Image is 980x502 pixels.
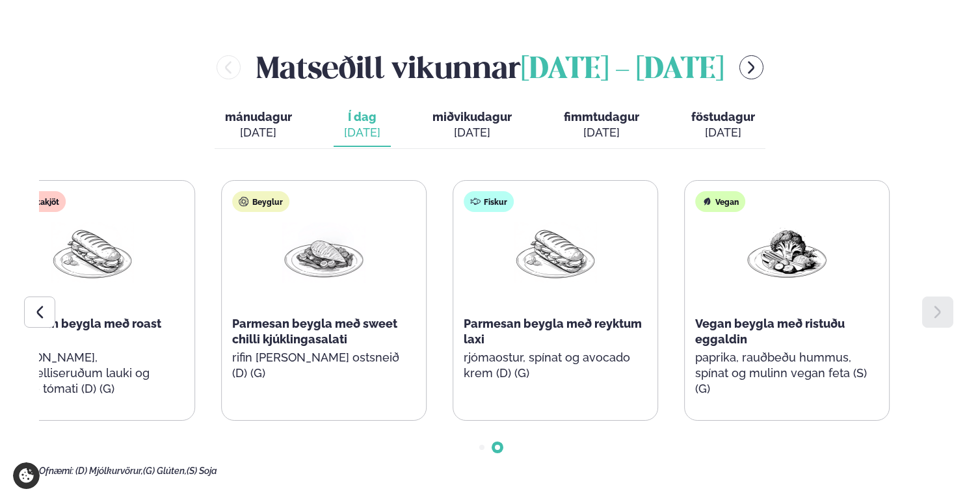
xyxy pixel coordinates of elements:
[464,191,514,212] div: Fiskur
[745,222,828,283] img: Vegan.png
[232,317,397,346] span: Parmesan beygla með sweet chilli kjúklingasalati
[479,445,484,450] span: Go to slide 1
[464,350,647,381] p: rjómaostur, spínat og avocado krem (D) (G)
[256,46,724,88] h2: Matseðill vikunnar
[39,466,73,476] span: Ofnæmi:
[239,196,249,207] img: bagle-new-16px.svg
[432,110,512,124] span: miðvikudagur
[564,125,639,140] div: [DATE]
[282,222,365,283] img: Chicken-breast.png
[143,466,187,476] span: (G) Glúten,
[187,466,217,476] span: (S) Soja
[695,317,845,346] span: Vegan beygla með ristuðu eggaldin
[495,445,500,450] span: Go to slide 2
[344,125,380,140] div: [DATE]
[553,104,650,147] button: fimmtudagur [DATE]
[1,191,66,212] div: Nautakjöt
[225,110,292,124] span: mánudagur
[739,55,763,79] button: menu-btn-right
[695,191,745,212] div: Vegan
[564,110,639,124] span: fimmtudagur
[695,350,879,397] p: paprika, rauðbeðu hummus, spínat og mulinn vegan feta (S) (G)
[232,350,416,381] p: rifin [PERSON_NAME] ostsneið (D) (G)
[691,125,755,140] div: [DATE]
[1,350,185,397] p: [PERSON_NAME], karamelliseruðum lauki og buffalo tómati (D) (G)
[521,56,724,85] span: [DATE] - [DATE]
[334,104,391,147] button: Í dag [DATE]
[51,222,135,283] img: Panini.png
[432,125,512,140] div: [DATE]
[514,222,597,283] img: Panini.png
[13,462,40,489] a: Cookie settings
[232,191,289,212] div: Beyglur
[75,466,143,476] span: (D) Mjólkurvörur,
[344,109,380,125] span: Í dag
[470,196,481,207] img: fish.svg
[464,317,642,346] span: Parmesan beygla með reyktum laxi
[702,196,712,207] img: Vegan.svg
[215,104,302,147] button: mánudagur [DATE]
[681,104,765,147] button: föstudagur [DATE]
[422,104,522,147] button: miðvikudagur [DATE]
[217,55,241,79] button: menu-btn-left
[1,317,161,346] span: Parmesan beygla með roast beef
[225,125,292,140] div: [DATE]
[691,110,755,124] span: föstudagur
